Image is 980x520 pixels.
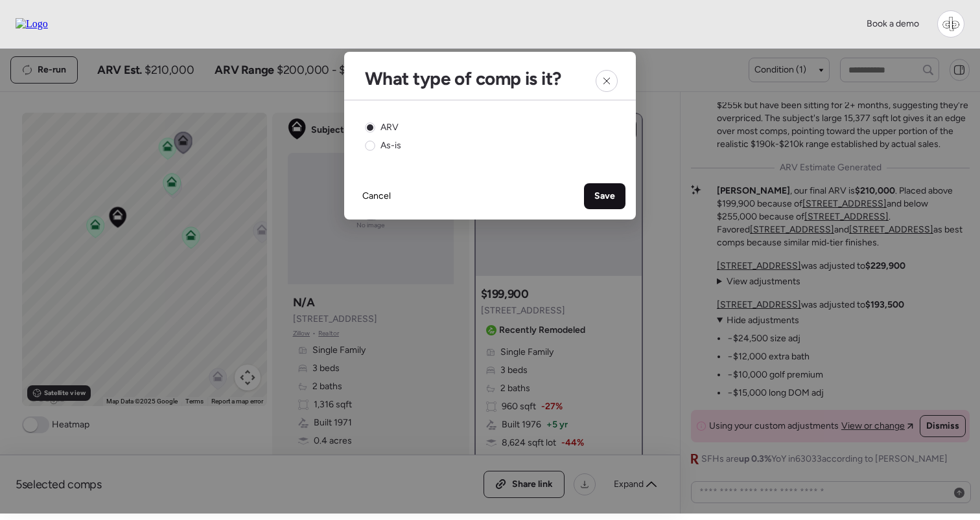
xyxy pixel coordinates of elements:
[16,18,48,30] img: Logo
[380,121,399,134] span: ARV
[365,67,561,89] h2: What type of comp is it?
[380,139,401,152] span: As-is
[867,18,919,29] span: Book a demo
[594,190,615,203] span: Save
[362,190,391,203] span: Cancel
